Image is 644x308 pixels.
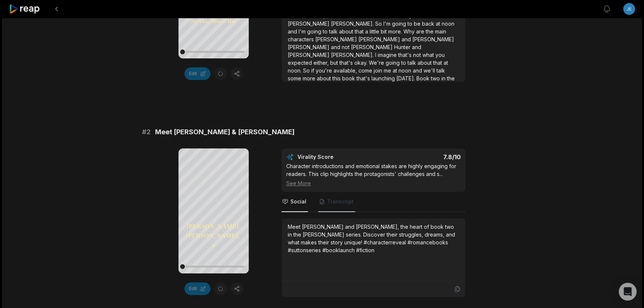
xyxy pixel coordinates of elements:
[307,28,323,35] span: going
[396,75,416,81] span: [DATE].
[288,36,315,42] span: characters
[393,67,399,74] span: at
[342,75,357,81] span: book
[394,44,412,50] span: Hunter
[422,20,436,27] span: back
[311,67,316,74] span: if
[286,162,461,187] div: Character introductions and emotional stakes are highly engaging for readers. This clip highlight...
[369,60,386,66] span: We're
[355,28,365,35] span: that
[288,67,303,74] span: noon.
[184,282,210,295] button: Edit
[381,28,388,35] span: bit
[424,67,437,74] span: we'll
[399,67,413,74] span: noon
[299,28,307,35] span: I'm
[339,28,355,35] span: about
[155,127,294,137] span: Meet [PERSON_NAME] & [PERSON_NAME]
[418,60,433,66] span: about
[386,60,401,66] span: going
[374,67,384,74] span: join
[370,28,381,35] span: little
[327,198,354,205] span: Transcript
[426,28,435,35] span: the
[416,28,426,35] span: are
[357,75,371,81] span: that's
[354,60,369,66] span: okay.
[435,52,445,58] span: you
[436,20,442,27] span: at
[288,20,331,27] span: [PERSON_NAME]
[288,28,299,35] span: and
[378,52,398,58] span: imagine
[329,28,339,35] span: talk
[288,75,303,81] span: some
[331,20,375,27] span: [PERSON_NAME].
[412,36,454,42] span: [PERSON_NAME]
[371,75,396,81] span: launching
[619,283,637,301] div: Open Intercom Messenger
[315,36,358,42] span: [PERSON_NAME]
[316,67,334,74] span: you're
[288,52,331,58] span: [PERSON_NAME]
[317,75,332,81] span: about
[288,223,459,254] div: Meet [PERSON_NAME] and [PERSON_NAME], the heart of book two in the [PERSON_NAME] series. Discover...
[313,60,330,66] span: either,
[375,20,383,27] span: So
[416,75,431,81] span: Book
[290,198,306,205] span: Social
[339,60,354,66] span: that's
[392,20,408,27] span: going
[384,67,393,74] span: me
[408,60,418,66] span: talk
[286,179,461,187] div: See More
[142,127,151,137] span: # 2
[303,67,311,74] span: So
[323,28,329,35] span: to
[334,67,358,74] span: available,
[375,52,378,58] span: I
[441,75,447,81] span: in
[184,67,210,80] button: Edit
[388,28,403,35] span: more.
[358,36,402,42] span: [PERSON_NAME]
[412,44,421,50] span: and
[303,75,317,81] span: more
[365,28,370,35] span: a
[342,44,351,50] span: not
[358,67,374,74] span: come
[297,153,377,161] div: Virality Score
[351,44,394,50] span: [PERSON_NAME]
[381,153,461,161] div: 7.8 /10
[331,44,342,50] span: and
[433,60,444,66] span: that
[437,67,445,74] span: talk
[332,75,342,81] span: this
[444,60,448,66] span: at
[288,44,331,50] span: [PERSON_NAME]
[398,52,413,58] span: that's
[447,75,455,81] span: the
[383,20,392,27] span: I'm
[281,192,466,212] nav: Tabs
[431,75,441,81] span: two
[413,67,424,74] span: and
[414,20,422,27] span: be
[408,20,414,27] span: to
[401,60,408,66] span: to
[413,52,422,58] span: not
[331,52,375,58] span: [PERSON_NAME].
[435,28,446,35] span: main
[442,20,454,27] span: noon
[288,60,313,66] span: expected
[422,52,435,58] span: what
[403,28,416,35] span: Why
[402,36,412,42] span: and
[330,60,339,66] span: but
